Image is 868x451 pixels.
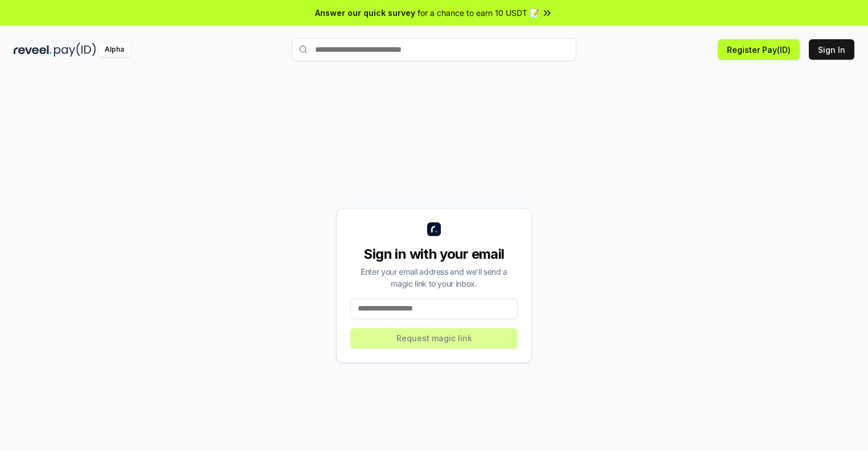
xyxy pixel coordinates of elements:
img: logo_small [427,222,441,236]
img: pay_id [54,43,96,57]
div: Enter your email address and we’ll send a magic link to your inbox. [350,266,518,289]
div: Alpha [98,43,130,57]
img: reveel_dark [14,43,52,57]
span: for a chance to earn 10 USDT 📝 [418,7,539,19]
span: Answer our quick survey [315,7,415,19]
div: Sign in with your email [350,245,518,263]
button: Register Pay(ID) [718,39,800,60]
button: Sign In [809,39,854,60]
